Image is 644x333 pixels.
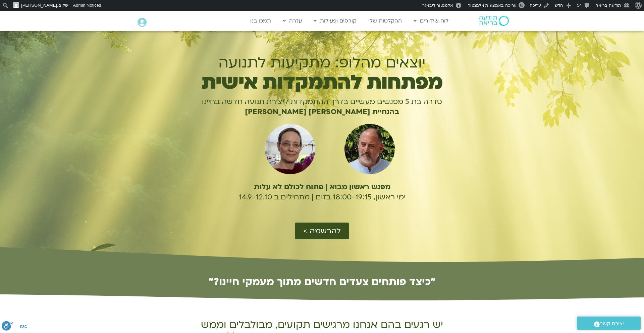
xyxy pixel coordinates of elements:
[177,54,467,71] h1: יוצאים מהלופ: מתקיעות לתנועה
[239,192,406,202] span: ימי ראשון, 18:00-19:15 בזום | מתחילים ב 14.9-12.10
[177,75,467,90] h1: מפתחות להתמקדות אישית
[138,276,506,287] h2: ״כיצד פותחים צעדים חדשים מתוך מעמקי חיינו?״
[295,223,349,239] a: להרשמה >
[303,227,341,235] span: להרשמה >
[279,14,305,27] a: עזרה
[468,3,517,8] span: עריכה באמצעות אלמנטור
[310,14,360,27] a: קורסים ופעילות
[21,3,57,8] span: [PERSON_NAME]
[254,182,390,192] b: מפגש ראשון מבוא | פתוח לכולם לא עלות
[410,14,452,27] a: לוח שידורים
[177,97,467,107] p: סדרה בת 5 מפגשים מעשיים בדרך ההתמקדות ליצירת תנועה חדשה בחיינו
[479,16,509,26] img: תודעה בריאה
[577,317,641,330] a: יצירת קשר
[245,107,399,117] b: בהנחיית [PERSON_NAME] [PERSON_NAME]
[247,14,274,27] a: תמכו בנו
[600,319,624,328] span: יצירת קשר
[365,14,405,27] a: ההקלטות שלי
